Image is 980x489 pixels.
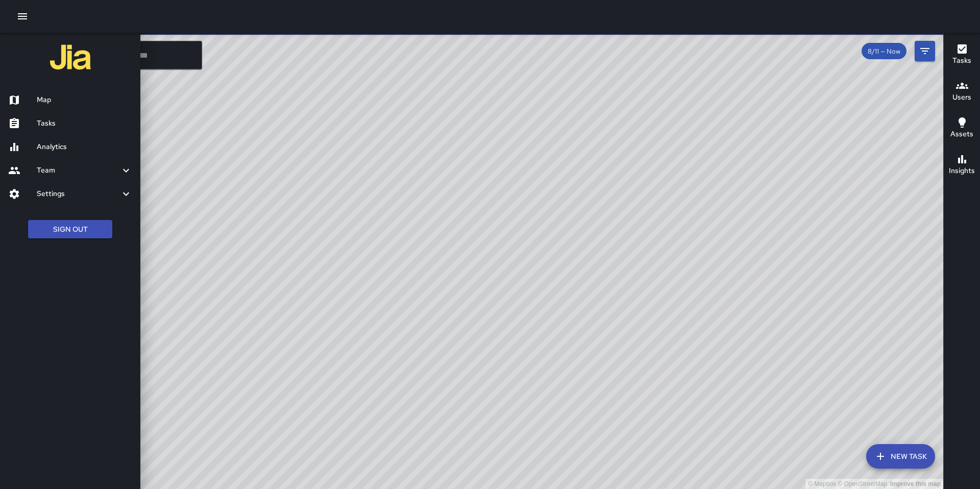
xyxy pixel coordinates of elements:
[37,94,132,106] h6: Map
[37,118,132,129] h6: Tasks
[866,444,935,469] button: New Task
[37,188,120,200] h6: Settings
[952,92,971,103] h6: Users
[949,165,975,177] h6: Insights
[952,55,971,66] h6: Tasks
[37,141,132,153] h6: Analytics
[28,220,112,239] button: Sign Out
[50,37,91,78] img: jia-logo
[37,165,120,176] h6: Team
[950,129,973,140] h6: Assets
